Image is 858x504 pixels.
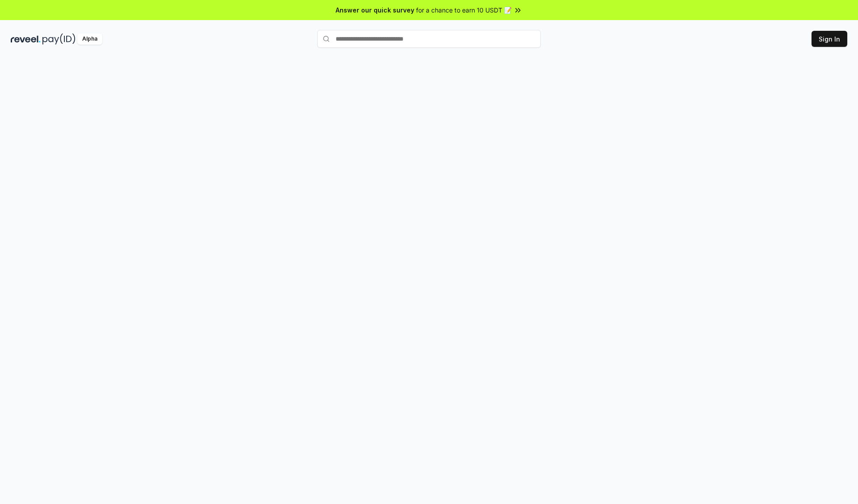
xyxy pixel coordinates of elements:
div: Alpha [77,33,102,45]
span: Answer our quick survey [336,5,414,15]
img: pay_id [42,33,76,45]
img: reveel_dark [11,33,41,45]
button: Sign In [812,31,847,47]
span: for a chance to earn 10 USDT 📝 [416,5,512,15]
